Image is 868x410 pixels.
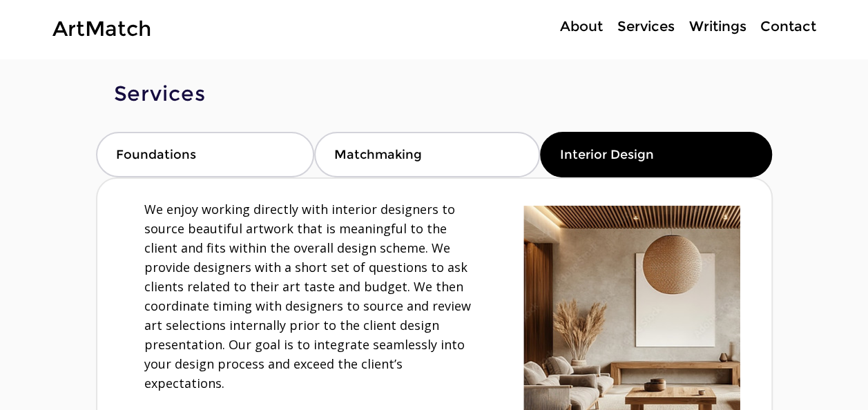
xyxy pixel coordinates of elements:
[334,147,422,162] span: Matchmaking
[116,147,196,162] span: Foundations
[52,16,151,41] a: ArtMatch
[753,17,822,37] a: Contact
[610,17,682,37] p: Services
[553,17,610,37] p: About
[682,17,753,37] a: Writings
[560,147,654,162] span: Interior Design
[682,17,753,37] p: Writings
[552,17,610,37] a: About
[610,17,682,37] a: Services
[114,81,206,106] span: Services
[509,17,822,37] nav: Site
[144,201,471,391] span: We enjoy working directly with interior designers to source beautiful artwork that is meaningful ...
